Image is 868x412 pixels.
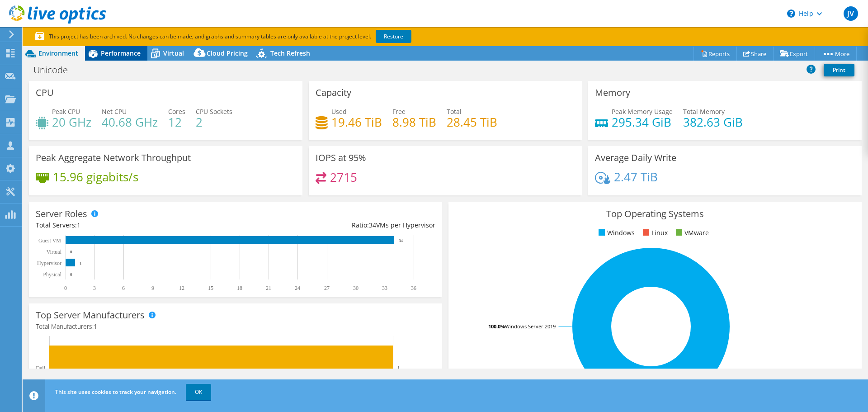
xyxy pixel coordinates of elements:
[168,107,185,116] span: Cores
[773,47,815,61] a: Export
[674,228,709,238] li: VMware
[163,49,184,57] span: Virtual
[35,32,478,42] p: This project has been archived. No changes can be made, and graphs and summary tables are only av...
[295,285,300,291] text: 24
[168,117,185,127] h4: 12
[186,384,211,400] a: OK
[37,260,61,266] text: Hypervisor
[505,323,556,330] tspan: Windows Server 2019
[151,285,154,291] text: 9
[237,285,242,291] text: 18
[693,47,737,61] a: Reports
[382,285,387,291] text: 33
[266,285,271,291] text: 21
[55,388,176,396] span: This site uses cookies to track your navigation.
[612,107,673,116] span: Peak Memory Usage
[93,285,96,291] text: 3
[196,117,232,127] h4: 2
[353,285,359,291] text: 30
[77,221,80,229] span: 1
[641,228,668,238] li: Linux
[94,322,97,331] span: 1
[397,365,400,370] text: 1
[102,117,158,127] h4: 40.68 GHz
[447,117,497,127] h4: 28.45 TiB
[844,6,858,21] span: JV
[270,49,310,57] span: Tech Refresh
[787,9,795,18] svg: \n
[38,49,78,57] span: Environment
[64,285,67,291] text: 0
[612,117,673,127] h4: 295.34 GiB
[488,323,505,330] tspan: 100.0%
[331,117,382,127] h4: 19.46 TiB
[736,47,774,61] a: Share
[316,153,366,163] h3: IOPS at 95%
[399,238,403,243] text: 34
[36,310,145,320] h3: Top Server Manufacturers
[122,285,125,291] text: 6
[70,250,72,254] text: 0
[70,272,72,277] text: 0
[815,47,857,61] a: More
[595,153,676,163] h3: Average Daily Write
[179,285,184,291] text: 12
[316,88,351,98] h3: Capacity
[36,322,435,331] h4: Total Manufacturers:
[614,172,658,182] h4: 2.47 TiB
[52,117,91,127] h4: 20 GHz
[596,228,635,238] li: Windows
[376,30,411,43] a: Restore
[683,107,725,116] span: Total Memory
[101,49,141,57] span: Performance
[447,107,462,116] span: Total
[53,172,138,182] h4: 15.96 gigabits/s
[38,237,61,244] text: Guest VM
[411,285,416,291] text: 36
[36,153,191,163] h3: Peak Aggregate Network Throughput
[207,49,248,57] span: Cloud Pricing
[324,285,330,291] text: 27
[102,107,127,116] span: Net CPU
[369,221,376,229] span: 34
[236,220,435,230] div: Ratio: VMs per Hypervisor
[208,285,213,291] text: 15
[330,172,357,182] h4: 2715
[595,88,630,98] h3: Memory
[331,107,347,116] span: Used
[392,107,406,116] span: Free
[29,65,82,75] h1: Unicode
[43,271,61,278] text: Physical
[80,261,82,265] text: 1
[47,249,62,255] text: Virtual
[36,365,45,371] text: Dell
[455,209,855,219] h3: Top Operating Systems
[36,220,236,230] div: Total Servers:
[52,107,80,116] span: Peak CPU
[36,209,87,219] h3: Server Roles
[392,117,436,127] h4: 8.98 TiB
[824,64,854,76] a: Print
[196,107,232,116] span: CPU Sockets
[36,88,54,98] h3: CPU
[683,117,743,127] h4: 382.63 GiB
